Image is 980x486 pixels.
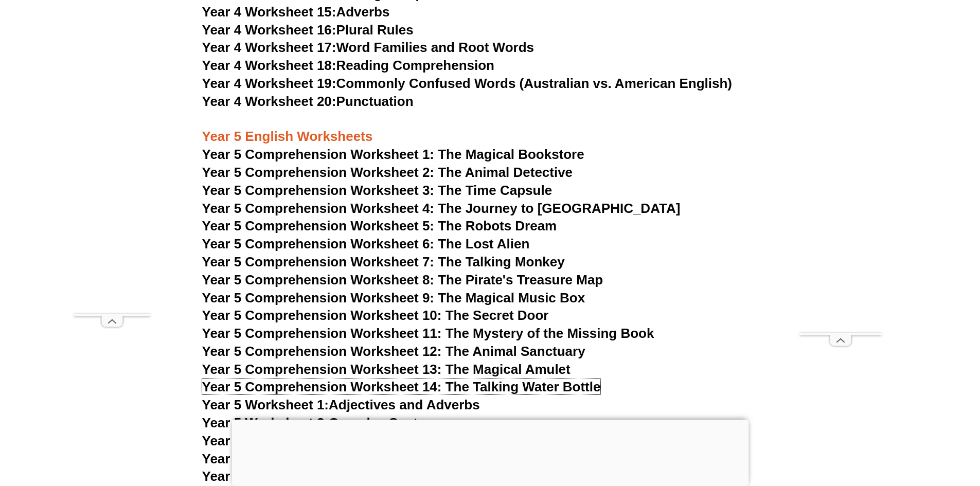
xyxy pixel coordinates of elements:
iframe: Advertisement [231,420,749,483]
span: Year 4 Worksheet 18: [202,58,336,73]
iframe: Chat Widget [809,370,980,486]
a: Year 4 Worksheet 19:Commonly Confused Words (Australian vs. American English) [202,76,733,91]
span: Year 4 Worksheet 19: [202,76,336,91]
span: Year 5 Worksheet 5: [202,469,329,484]
span: Year 5 Worksheet 4: [202,451,329,466]
a: Year 5 Comprehension Worksheet 3: The Time Capsule [202,183,553,198]
a: Year 5 Comprehension Worksheet 2: The Animal Detective [202,165,573,180]
a: Year 5 Comprehension Worksheet 4: The Journey to [GEOGRAPHIC_DATA] [202,201,681,216]
a: Year 4 Worksheet 16:Plural Rules [202,22,414,38]
iframe: Advertisement [799,24,882,333]
span: Year 4 Worksheet 20: [202,94,336,109]
a: Year 5 Worksheet 5:Punctuation Review [202,469,456,484]
a: Year 5 Worksheet 1:Adjectives and Adverbs [202,397,480,412]
a: Year 5 Worksheet 2:Complex Sentences [202,415,456,430]
a: Year 5 Comprehension Worksheet 1: The Magical Bookstore [202,147,584,162]
iframe: Advertisement [74,24,151,314]
span: Year 5 Worksheet 1: [202,397,329,412]
a: Year 5 Worksheet 3:Direct and Indirect Speech [202,433,497,448]
h3: Year 5 English Worksheets [202,111,778,146]
a: Year 5 Comprehension Worksheet 5: The Robots Dream [202,218,557,233]
a: Year 5 Comprehension Worksheet 8: The Pirate's Treasure Map [202,272,603,287]
a: Year 5 Comprehension Worksheet 6: The Lost Alien [202,236,530,251]
span: Year 4 Worksheet 16: [202,22,336,38]
a: Year 5 Comprehension Worksheet 7: The Talking Monkey [202,254,565,269]
span: Year 4 Worksheet 15: [202,4,336,20]
a: Year 5 Comprehension Worksheet 14: The Talking Water Bottle [202,379,601,394]
a: Year 5 Comprehension Worksheet 11: The Mystery of the Missing Book [202,326,654,341]
a: Year 4 Worksheet 20:Punctuation [202,94,414,109]
a: Year 5 Worksheet 4:Similes and Metaphors [202,451,475,466]
a: Year 4 Worksheet 15:Adverbs [202,4,390,20]
a: Year 5 Comprehension Worksheet 12: The Animal Sanctuary [202,344,585,359]
a: Year 4 Worksheet 17:Word Families and Root Words [202,40,534,55]
a: Year 5 Comprehension Worksheet 13: The Magical Amulet [202,362,571,377]
span: Year 5 Worksheet 3: [202,433,329,448]
a: Year 4 Worksheet 18:Reading Comprehension [202,58,494,73]
a: Year 5 Comprehension Worksheet 9: The Magical Music Box [202,290,585,305]
span: Year 4 Worksheet 17: [202,40,336,55]
span: Year 5 Worksheet 2: [202,415,329,430]
a: Year 5 Comprehension Worksheet 10: The Secret Door [202,308,549,323]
